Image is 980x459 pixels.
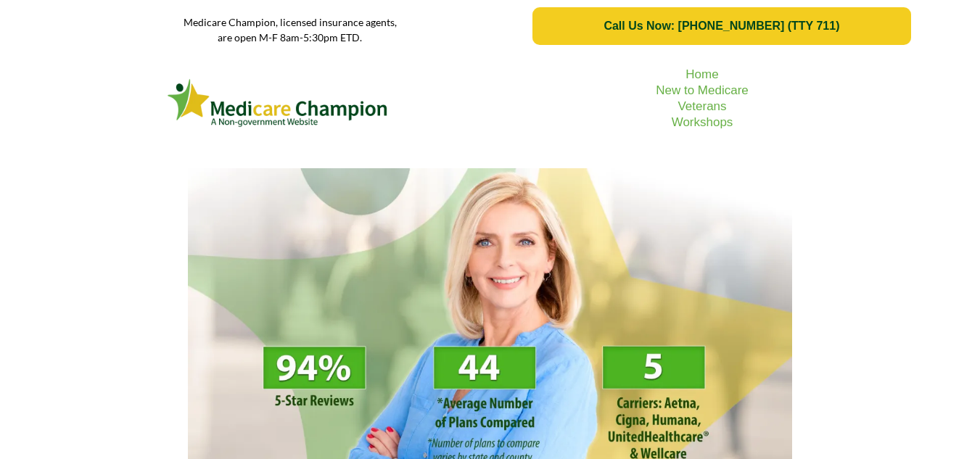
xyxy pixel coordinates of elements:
p: are open M-F 8am-5:30pm ETD. [70,30,511,45]
a: Call Us Now: 1-833-823-1990 (TTY 711) [532,7,910,45]
a: Home [685,67,718,81]
p: Medicare Champion, licensed insurance agents, [70,15,511,30]
a: New to Medicare [656,83,749,97]
span: Call Us Now: [PHONE_NUMBER] (TTY 711) [604,20,839,33]
a: Veterans [678,99,726,113]
a: Workshops [672,115,733,129]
